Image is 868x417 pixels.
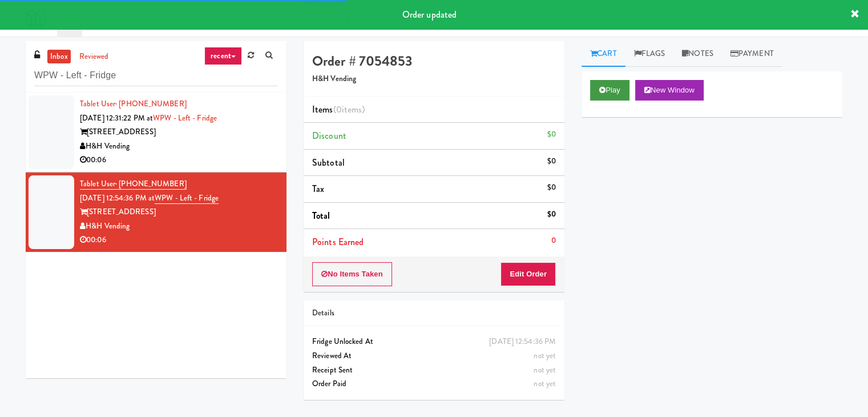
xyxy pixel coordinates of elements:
[153,113,217,123] a: WPW - Left - Fridge
[204,47,242,65] a: recent
[625,41,674,67] a: Flags
[312,75,556,83] h5: H&H Vending
[80,178,187,190] a: Tablet User· [PHONE_NUMBER]
[722,41,782,67] a: Payment
[312,209,330,222] span: Total
[76,50,112,64] a: reviewed
[500,262,556,286] button: Edit Order
[551,234,556,248] div: 0
[26,173,286,252] li: Tablet User· [PHONE_NUMBER][DATE] 12:54:36 PM atWPW - Left - Fridge[STREET_ADDRESS]H&H Vending00:06
[115,178,187,189] span: · [PHONE_NUMBER]
[312,156,345,169] span: Subtotal
[312,129,346,142] span: Discount
[115,98,187,109] span: · [PHONE_NUMBER]
[80,233,278,247] div: 00:06
[489,335,556,349] div: [DATE] 12:54:36 PM
[534,378,556,389] span: not yet
[80,139,278,154] div: H&H Vending
[547,181,556,195] div: $0
[590,80,629,101] button: Play
[80,125,278,139] div: [STREET_ADDRESS]
[47,50,71,64] a: inbox
[312,235,364,248] span: Points Earned
[547,127,556,142] div: $0
[312,262,392,286] button: No Items Taken
[312,377,556,391] div: Order Paid
[312,182,324,195] span: Tax
[80,153,278,167] div: 00:06
[80,219,278,234] div: H&H Vending
[80,193,155,203] span: [DATE] 12:54:36 PM at
[333,103,365,116] span: (0 )
[312,335,556,349] div: Fridge Unlocked At
[342,103,362,116] ng-pluralize: items
[534,364,556,375] span: not yet
[673,41,722,67] a: Notes
[155,193,219,204] a: WPW - Left - Fridge
[312,349,556,363] div: Reviewed At
[547,207,556,222] div: $0
[80,98,187,109] a: Tablet User· [PHONE_NUMBER]
[582,41,625,67] a: Cart
[547,154,556,169] div: $0
[402,8,457,21] span: Order updated
[534,350,556,361] span: not yet
[312,54,556,69] h4: Order # 7054853
[80,205,278,219] div: [STREET_ADDRESS]
[312,103,365,116] span: Items
[26,93,286,173] li: Tablet User· [PHONE_NUMBER][DATE] 12:31:22 PM atWPW - Left - Fridge[STREET_ADDRESS]H&H Vending00:06
[312,363,556,378] div: Receipt Sent
[312,306,556,320] div: Details
[635,80,704,101] button: New Window
[80,113,153,123] span: [DATE] 12:31:22 PM at
[34,65,278,86] input: Search vision orders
